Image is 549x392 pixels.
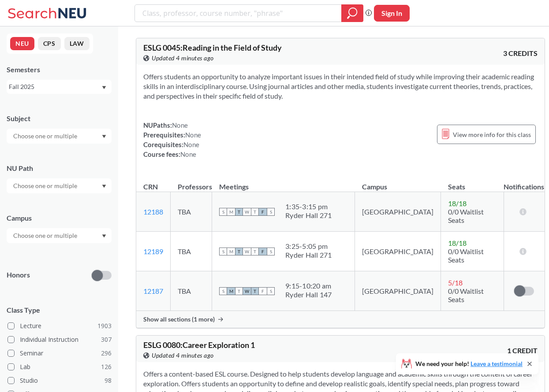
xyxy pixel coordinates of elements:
[143,247,163,255] a: 12189
[267,208,275,216] span: S
[101,348,112,358] span: 296
[415,361,523,367] span: We need your help!
[7,80,112,94] div: Fall 2025Dropdown arrow
[102,185,106,188] svg: Dropdown arrow
[171,271,212,311] td: TBA
[7,320,112,332] label: Lecture
[471,360,523,367] a: Leave a testimonial
[9,82,101,92] div: Fall 2025
[504,173,545,192] th: Notifications
[143,43,282,52] span: ESLG 0045 : Reading in the Field of Study
[7,334,112,345] label: Individual Instruction
[152,53,214,63] span: Updated 4 minutes ago
[503,48,538,58] span: 3 CREDITS
[227,248,235,255] span: M
[355,173,441,192] th: Campus
[355,192,441,232] td: [GEOGRAPHIC_DATA]
[38,37,61,50] button: CPS
[185,131,201,139] span: None
[267,287,275,295] span: S
[143,120,201,159] div: NUPaths: Prerequisites: Corequisites: Course fees:
[235,248,243,255] span: T
[227,208,235,216] span: M
[285,202,332,211] div: 1:35 - 3:15 pm
[7,375,112,386] label: Studio
[219,287,227,295] span: S
[251,248,259,255] span: T
[7,213,112,223] div: Campus
[259,208,267,216] span: F
[102,234,106,238] svg: Dropdown arrow
[235,208,243,216] span: T
[143,72,538,101] section: Offers students an opportunity to analyze important issues in their intended field of study while...
[448,239,467,247] span: 18 / 18
[267,248,275,255] span: S
[10,37,34,50] button: NEU
[171,192,212,232] td: TBA
[219,208,227,216] span: S
[219,248,227,255] span: S
[448,199,467,207] span: 18 / 18
[7,348,112,359] label: Seminar
[285,242,332,251] div: 3:25 - 5:05 pm
[7,129,112,144] div: Dropdown arrow
[448,287,484,303] span: 0/0 Waitlist Seats
[212,173,355,192] th: Meetings
[7,361,112,373] label: Lab
[285,211,332,220] div: Ryder Hall 271
[9,181,83,191] input: Choose one or multiple
[143,182,158,192] div: CRN
[172,121,188,129] span: None
[143,287,163,295] a: 12187
[227,287,235,295] span: M
[7,65,112,74] div: Semesters
[259,287,267,295] span: F
[341,4,363,22] div: magnifying glass
[171,173,212,192] th: Professors
[7,270,30,280] p: Honors
[448,207,484,224] span: 0/0 Waitlist Seats
[7,114,112,123] div: Subject
[374,5,410,22] button: Sign In
[285,281,332,290] div: 9:15 - 10:20 am
[251,208,259,216] span: T
[102,135,106,138] svg: Dropdown arrow
[453,129,531,140] span: View more info for this class
[251,287,259,295] span: T
[355,271,441,311] td: [GEOGRAPHIC_DATA]
[355,232,441,271] td: [GEOGRAPHIC_DATA]
[171,232,212,271] td: TBA
[441,173,504,192] th: Seats
[7,178,112,193] div: Dropdown arrow
[243,287,251,295] span: W
[259,248,267,255] span: F
[7,163,112,173] div: NU Path
[143,340,255,350] span: ESLG 0080 : Career Exploration 1
[152,351,214,360] span: Updated 4 minutes ago
[7,228,112,243] div: Dropdown arrow
[143,207,163,216] a: 12188
[180,150,196,158] span: None
[102,86,106,89] svg: Dropdown arrow
[243,248,251,255] span: W
[142,6,335,21] input: Class, professor, course number, "phrase"
[448,278,463,287] span: 5 / 18
[101,362,112,372] span: 126
[64,37,90,50] button: LAW
[143,315,215,323] span: Show all sections (1 more)
[285,251,332,259] div: Ryder Hall 271
[101,335,112,344] span: 307
[507,346,538,355] span: 1 CREDIT
[448,247,484,264] span: 0/0 Waitlist Seats
[97,321,112,331] span: 1903
[7,305,112,315] span: Class Type
[9,131,83,141] input: Choose one or multiple
[136,311,545,328] div: Show all sections (1 more)
[9,230,83,241] input: Choose one or multiple
[105,376,112,385] span: 98
[285,290,332,299] div: Ryder Hall 147
[243,208,251,216] span: W
[235,287,243,295] span: T
[183,141,199,148] span: None
[347,7,358,19] svg: magnifying glass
